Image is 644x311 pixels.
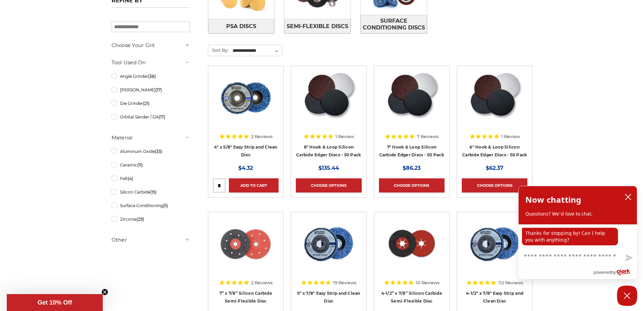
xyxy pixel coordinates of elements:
label: Sort By: [208,45,229,55]
a: Silicon Carbide 8" Hook & Loop Edger Discs [296,71,361,136]
select: Sort By: [232,46,282,56]
div: olark chatbox [518,186,637,279]
span: $86.23 [403,165,421,171]
span: (38) [148,74,156,79]
a: Choose Options [379,178,445,193]
a: 7" Hook & Loop Silicon Carbide Edger Discs - 50 Pack [379,145,444,157]
a: 8" Hook & Loop Silicon Carbide Edger Discs - 50 Pack [296,145,361,157]
span: (4) [128,176,133,181]
div: Get 10% OffClose teaser [7,294,103,311]
span: 112 Reviews [498,281,523,285]
a: Silicon Carbide 7" Hook & Loop Edger Discs [379,71,445,136]
span: (11) [137,162,143,168]
span: (29) [137,217,144,222]
a: [PERSON_NAME] [112,84,190,96]
a: Add to Cart [229,178,279,193]
span: (21) [143,101,149,106]
a: Silicon Carbide [112,186,190,198]
span: by [611,268,616,276]
p: Questions? We'd love to chat. [525,210,630,217]
a: Powered by Olark [593,266,637,279]
a: 6" Hook & Loop Silicon Carbide Edger Discs - 50 Pack [462,145,527,157]
a: PSA Discs [208,19,275,34]
a: Aluminum Oxide [112,146,190,157]
span: Surface Conditioning Discs [361,15,427,34]
span: $4.32 [238,165,253,171]
a: 4-1/2" x 7/8" Easy Strip and Clean Disc [462,217,527,283]
span: 7 Reviews [417,134,438,139]
span: 10 Reviews [416,281,439,285]
img: 4.5" x 7/8" Silicon Carbide Semi Flex Disc [385,217,439,271]
a: 7" x 7/8" Silicon Carbide Semi Flex Disc [213,217,279,283]
span: (17) [156,87,162,92]
span: Semi-Flexible Discs [287,21,348,32]
span: 1 Review [501,134,520,139]
span: $135.44 [318,165,339,171]
span: 19 Reviews [333,281,356,285]
img: 4" x 5/8" easy strip and clean discs [219,71,273,125]
img: Silicon Carbide 6" Hook & Loop Edger Discs [467,71,522,125]
a: 4-1/2” x 7/8” Silicon Carbide Semi-Flexible Disc [381,291,442,304]
div: chat [519,224,637,248]
span: 1 Review [335,134,354,139]
img: 7" x 7/8" Silicon Carbide Semi Flex Disc [219,217,273,271]
a: Orbital Sander / DA [112,111,190,123]
a: Surface Conditioning [112,200,190,212]
span: (5) [163,203,168,208]
a: Felt [112,173,190,184]
span: 2 Reviews [251,134,272,139]
a: Die Grinder [112,97,190,109]
span: $62.37 [486,165,503,171]
button: Close teaser [101,289,108,295]
span: (15) [150,190,157,195]
a: blue clean and strip disc [296,217,361,283]
img: Silicon Carbide 7" Hook & Loop Edger Discs [384,71,439,125]
p: Thanks for stopping by! Can I help you with anything? [522,228,618,245]
span: Get 10% Off [38,299,72,306]
a: Choose Options [296,178,361,193]
h5: Choose Your Grit [112,41,190,49]
a: 5" x 7/8" Easy Strip and Clean Disc [297,291,360,304]
a: 4.5" x 7/8" Silicon Carbide Semi Flex Disc [379,217,445,283]
h5: Other [112,236,190,244]
a: Angle Grinder [112,70,190,82]
img: blue clean and strip disc [302,217,356,271]
span: 2 Reviews [251,281,272,285]
button: close chatbox [623,192,634,202]
a: Choose Options [462,178,527,193]
a: Ceramic [112,159,190,171]
span: PSA Discs [226,21,256,32]
a: Silicon Carbide 6" Hook & Loop Edger Discs [462,71,527,136]
a: 4" x 5/8" Easy Strip and Clean Disc [214,145,278,157]
span: powered [593,268,611,276]
img: Silicon Carbide 8" Hook & Loop Edger Discs [301,71,356,125]
button: Close Chatbox [617,286,637,306]
a: Zirconia [112,213,190,225]
h5: Tool Used On [112,59,190,67]
a: 7” x 7/8” Silicon Carbide Semi-Flexible Disc [219,291,272,304]
img: 4-1/2" x 7/8" Easy Strip and Clean Disc [466,217,524,271]
a: Semi-Flexible Discs [284,19,351,34]
h5: Material [112,134,190,142]
span: (33) [155,149,162,154]
a: 4" x 5/8" easy strip and clean discs [213,71,279,136]
button: Send message [620,250,637,266]
h2: Now chatting [525,193,581,206]
span: (17) [159,114,165,119]
a: Surface Conditioning Discs [361,15,427,34]
a: 4-1/2" x 7/8" Easy Strip and Clean Disc [466,291,523,304]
